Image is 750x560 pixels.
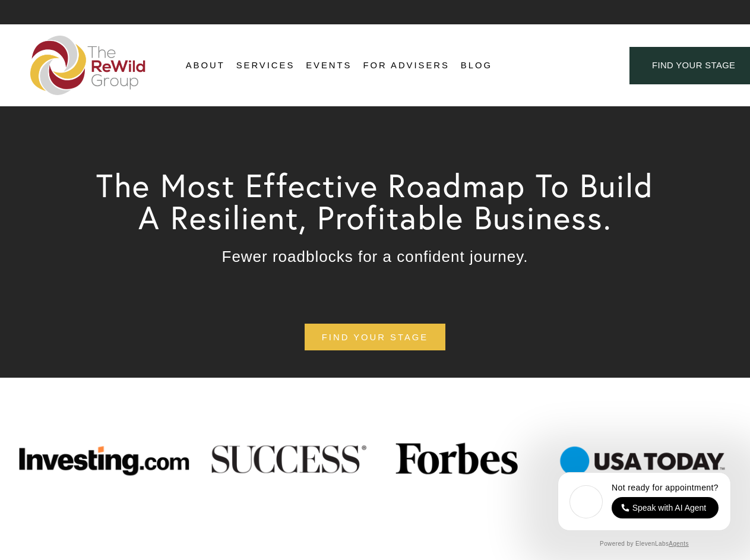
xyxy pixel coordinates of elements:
[222,248,529,265] span: Fewer roadblocks for a confident journey.
[461,57,492,75] a: Blog
[306,57,352,75] a: Events
[186,58,225,74] span: About
[305,324,445,350] a: find your stage
[363,57,449,75] a: For Advisers
[30,36,147,95] img: The ReWild Group
[236,57,295,75] a: folder dropdown
[186,57,225,75] a: folder dropdown
[96,165,664,238] span: The Most Effective Roadmap To Build A Resilient, Profitable Business.
[236,58,295,74] span: Services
